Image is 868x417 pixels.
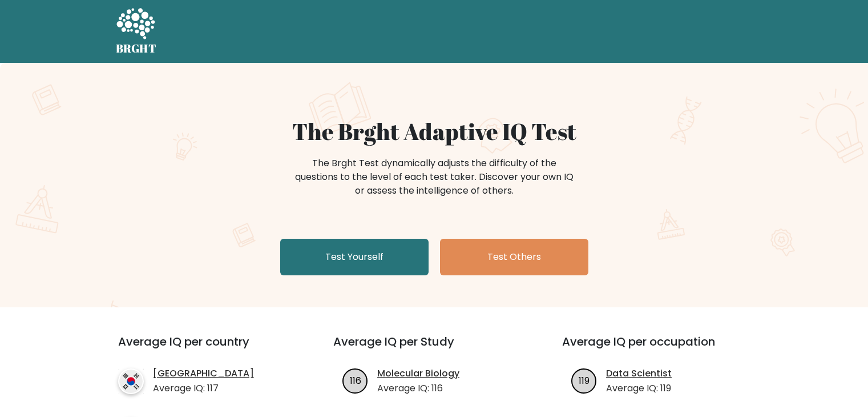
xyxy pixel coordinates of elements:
h3: Average IQ per country [118,335,292,362]
h3: Average IQ per occupation [562,335,764,362]
a: BRGHT [116,5,157,58]
a: [GEOGRAPHIC_DATA] [153,367,254,380]
p: Average IQ: 119 [606,382,672,395]
a: Test Yourself [280,239,429,275]
text: 116 [350,374,361,387]
a: Data Scientist [606,367,672,380]
div: The Brght Test dynamically adjusts the difficulty of the questions to the level of each test take... [292,157,577,198]
img: country [118,368,144,394]
h3: Average IQ per Study [333,335,535,362]
h5: BRGHT [116,42,157,55]
p: Average IQ: 116 [377,382,459,395]
h1: The Brght Adaptive IQ Test [156,118,713,145]
a: Molecular Biology [377,367,459,380]
a: Test Others [440,239,588,275]
text: 119 [579,374,590,387]
p: Average IQ: 117 [153,382,254,395]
